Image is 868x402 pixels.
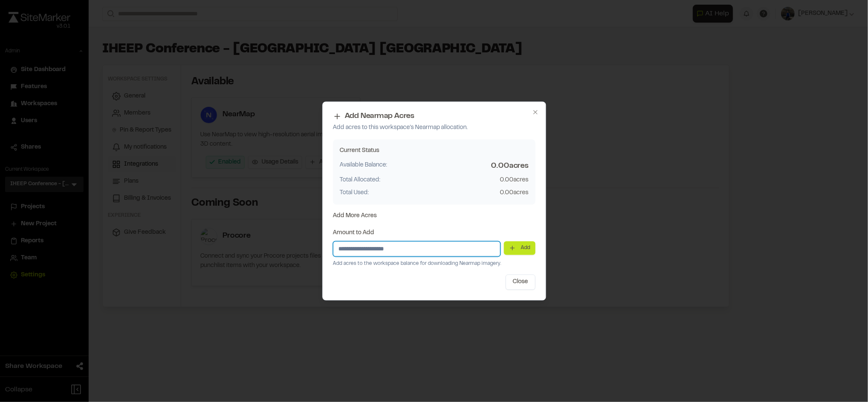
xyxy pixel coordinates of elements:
label: Amount to Add [333,231,374,236]
button: Close [505,275,535,290]
p: Add acres to this workspace's Nearmap allocation. [333,123,535,133]
p: Add acres to the workspace balance for downloading Nearmap imagery. [333,260,535,268]
span: 0.00 acres [500,176,528,185]
span: Total Allocated: [340,176,380,185]
span: Total Used: [340,189,369,198]
h5: Current Status [340,146,528,156]
span: Available Balance: [340,161,387,172]
span: 0.00 acres [500,189,528,198]
span: 0.00 acres [491,161,528,172]
h5: Add More Acres [333,212,535,221]
button: Add [504,241,535,255]
h2: Add Nearmap Acres [333,112,535,121]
